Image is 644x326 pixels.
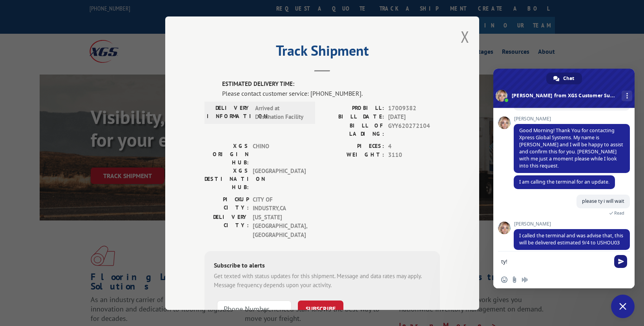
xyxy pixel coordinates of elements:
span: Send a file [511,277,518,283]
span: Read [614,210,624,216]
a: Close chat [611,295,635,318]
label: ESTIMATED DELIVERY TIME: [222,80,440,89]
span: Good Morning! Thank You for contacting Xpress Global Systems. My name is [PERSON_NAME] and I will... [519,127,623,169]
span: 4 [388,142,440,151]
label: WEIGHT: [322,151,384,160]
textarea: Compose your message... [501,251,611,271]
a: Chat [546,73,582,84]
button: Close modal [461,26,469,47]
span: [US_STATE][GEOGRAPHIC_DATA] , [GEOGRAPHIC_DATA] [253,213,306,239]
span: Insert an emoji [501,277,507,283]
span: CHINO [253,142,306,166]
label: DELIVERY CITY: [204,213,249,239]
span: 3110 [388,151,440,160]
span: [GEOGRAPHIC_DATA] [253,166,306,191]
span: Chat [563,73,574,84]
span: [PERSON_NAME] [514,116,630,122]
span: I am calling the terminal for an update. [519,178,609,185]
label: PIECES: [322,142,384,151]
input: Phone Number [217,301,292,317]
span: [PERSON_NAME] [514,221,630,227]
span: GYY620272104 [388,121,440,138]
div: Subscribe to alerts [214,260,431,272]
div: Get texted with status updates for this shipment. Message and data rates may apply. Message frequ... [214,272,431,290]
label: PROBILL: [322,104,384,113]
label: XGS ORIGIN HUB: [204,142,249,166]
span: [DATE] [388,113,440,122]
span: I called the terminal and was advise that, this will be delivered estimated 9/4 to USHOU03 [519,232,623,246]
span: please ty i will wait [582,198,624,204]
label: XGS DESTINATION HUB: [204,166,249,191]
label: BILL DATE: [322,113,384,122]
button: SUBSCRIBE [298,301,343,317]
span: Arrived at Destination Facility [255,104,308,121]
h2: Track Shipment [204,45,440,60]
div: Please contact customer service: [PHONE_NUMBER]. [222,88,440,98]
span: CITY OF INDUSTRY , CA [253,195,306,213]
label: PICKUP CITY: [204,195,249,213]
span: Send [614,255,627,268]
label: BILL OF LADING: [322,121,384,138]
label: DELIVERY INFORMATION: [207,104,251,121]
span: 17009382 [388,104,440,113]
span: Audio message [522,277,528,283]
